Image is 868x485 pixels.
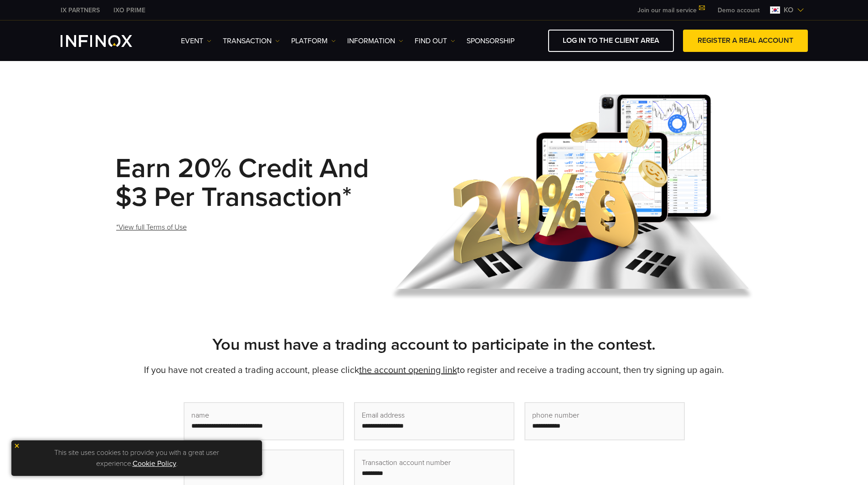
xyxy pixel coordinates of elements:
[711,5,766,15] a: INFINOX MENU
[362,411,405,420] font: Email address
[116,223,187,232] font: *View full Terms of Use
[223,36,272,46] font: transaction
[14,443,20,449] img: yellow close icon
[415,36,455,46] a: Find out
[291,36,328,46] font: platform
[359,365,457,376] a: the account opening link
[548,30,674,52] a: Log in to the client area
[718,6,760,14] font: Demo account
[113,6,145,14] font: IXO PRIME
[181,36,203,46] font: event
[415,36,447,46] font: Find out
[362,458,451,467] font: Transaction account number
[347,36,403,46] a: information
[637,6,697,14] font: Join our mail service
[467,36,514,46] a: Sponsorship
[133,459,176,468] a: Cookie Policy
[115,216,188,239] a: *View full Terms of Use
[61,6,100,14] font: IX PARTNERS
[181,36,211,46] a: event
[347,36,395,46] font: information
[54,448,219,468] font: This site uses cookies to provide you with a great user experience.
[176,459,178,468] font: .
[61,35,154,47] a: INFINOX Logo
[532,411,579,420] font: phone number
[467,36,514,46] font: Sponsorship
[291,36,336,46] a: platform
[191,411,209,420] font: name
[784,5,793,15] font: ko
[212,335,656,354] font: You must have a trading account to participate in the contest.
[223,36,280,46] a: transaction
[54,5,107,15] a: INFINOX
[457,365,724,376] font: to register and receive a trading account, then try signing up again.
[107,5,152,15] a: INFINOX
[631,6,711,14] a: Join our mail service
[683,30,808,52] a: Register a real account
[563,36,659,45] font: Log in to the client area
[115,152,369,214] font: Earn 20% credit and $3 per transaction*
[144,365,359,376] font: If you have not created a trading account, please click
[698,36,793,45] font: Register a real account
